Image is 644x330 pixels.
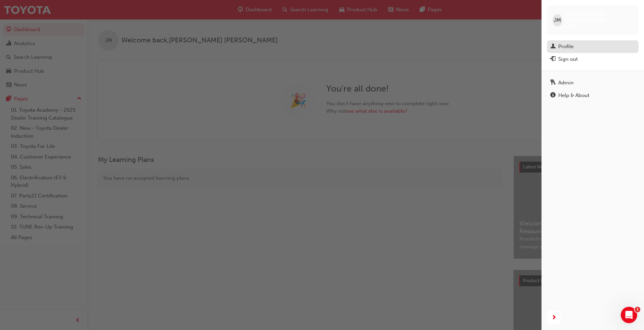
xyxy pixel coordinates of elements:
iframe: Intercom live chat [621,307,637,323]
span: t27071 [565,24,579,29]
a: Admin [547,77,639,89]
a: Help & About [547,89,639,102]
div: Help & About [558,92,589,99]
div: Sign out [558,55,578,63]
div: Admin [558,79,574,87]
span: info-icon [550,93,556,99]
span: keys-icon [550,80,556,86]
span: JM [554,16,561,24]
div: Profile [558,43,574,51]
span: exit-icon [550,56,556,63]
span: 1 [635,307,640,312]
span: [PERSON_NAME] [PERSON_NAME] [565,11,633,23]
a: Profile [547,40,639,53]
button: Sign out [547,53,639,66]
span: next-icon [551,314,557,322]
span: man-icon [550,44,556,50]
